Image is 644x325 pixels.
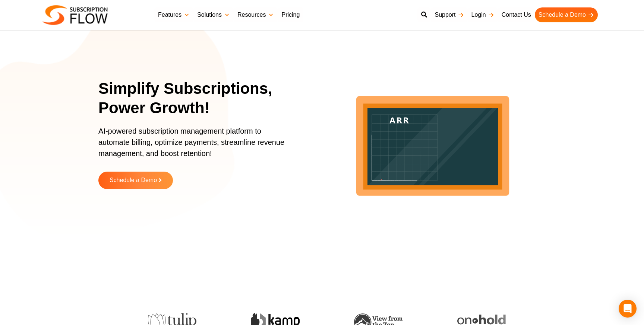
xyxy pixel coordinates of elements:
[468,7,498,22] a: Login
[619,300,637,318] div: Open Intercom Messenger
[98,79,302,118] h1: Simplify Subscriptions, Power Growth!
[431,7,467,22] a: Support
[98,172,173,189] a: Schedule a Demo
[193,7,234,22] a: Solutions
[498,7,535,22] a: Contact Us
[154,7,193,22] a: Features
[110,177,157,184] span: Schedule a Demo
[234,7,278,22] a: Resources
[42,5,108,25] img: Subscriptionflow
[98,125,292,166] p: AI-powered subscription management platform to automate billing, optimize payments, streamline re...
[278,7,303,22] a: Pricing
[535,7,598,22] a: Schedule a Demo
